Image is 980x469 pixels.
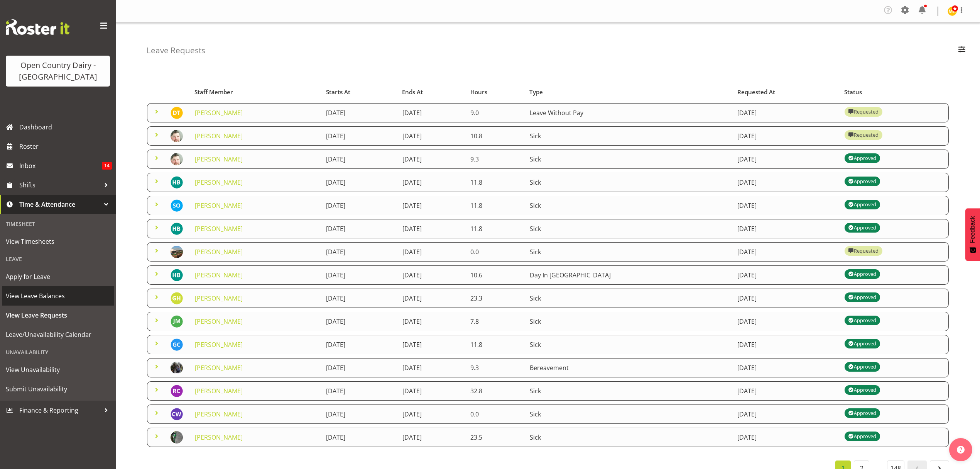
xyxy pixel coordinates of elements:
img: george-courtney7487.jpg [171,338,183,351]
div: Requested [848,107,879,116]
div: Approved [848,177,876,186]
td: 23.5 [466,428,525,447]
div: Approved [848,292,876,302]
td: [DATE] [321,428,397,447]
td: [DATE] [733,242,840,262]
td: [DATE] [321,404,397,424]
button: Filter Employees [954,42,970,59]
div: Approved [848,153,876,163]
a: View Leave Requests [2,306,114,325]
td: [DATE] [398,126,466,146]
h4: Leave Requests [147,46,205,55]
div: Status [844,88,944,97]
img: cherie-williams10091.jpg [171,408,183,420]
td: [DATE] [398,150,466,169]
img: raymond-campbell9020.jpg [171,385,183,397]
div: Approved [848,385,876,394]
img: dean-tither7411.jpg [171,107,183,119]
span: Time & Attendance [19,199,100,210]
span: Finance & Reporting [19,404,100,416]
td: [DATE] [321,196,397,215]
td: [DATE] [398,358,466,377]
td: [DATE] [398,242,466,262]
a: [PERSON_NAME] [195,178,243,187]
td: [DATE] [733,335,840,354]
div: Hours [470,88,521,97]
img: hayden-batt7420.jpg [171,269,183,281]
img: help-xxl-2.png [957,446,965,454]
div: Timesheet [2,216,114,232]
td: [DATE] [321,103,397,122]
td: 10.6 [466,265,525,285]
span: View Leave Balances [6,290,110,302]
td: [DATE] [733,196,840,215]
a: [PERSON_NAME] [195,410,243,418]
td: [DATE] [733,173,840,192]
span: Shifts [19,179,100,191]
div: Approved [848,362,876,371]
div: Staff Member [194,88,317,97]
img: hayden-batt7420.jpg [171,223,183,235]
span: Feedback [969,216,976,243]
td: [DATE] [733,265,840,285]
a: [PERSON_NAME] [195,224,243,233]
span: 14 [102,162,112,170]
td: Leave Without Pay [525,103,733,122]
td: [DATE] [398,312,466,331]
td: [DATE] [733,381,840,401]
td: [DATE] [398,428,466,447]
a: [PERSON_NAME] [195,248,243,256]
td: Sick [525,428,733,447]
td: [DATE] [733,103,840,122]
span: Apply for Leave [6,271,110,282]
a: View Timesheets [2,232,114,251]
div: Open Country Dairy - [GEOGRAPHIC_DATA] [14,59,102,83]
span: View Unavailability [6,364,110,376]
a: [PERSON_NAME] [195,317,243,326]
img: milk-reception-awarua7542.jpg [948,7,957,16]
span: Submit Unavailability [6,383,110,395]
td: [DATE] [321,358,397,377]
td: [DATE] [398,196,466,215]
a: [PERSON_NAME] [195,201,243,210]
a: [PERSON_NAME] [195,387,243,395]
td: 11.8 [466,173,525,192]
td: Sick [525,381,733,401]
span: Inbox [19,160,102,172]
td: Sick [525,173,733,192]
td: Sick [525,404,733,424]
td: [DATE] [321,381,397,401]
td: Day In [GEOGRAPHIC_DATA] [525,265,733,285]
td: 9.3 [466,150,525,169]
td: [DATE] [733,404,840,424]
div: Approved [848,200,876,209]
td: 11.8 [466,219,525,238]
a: View Leave Balances [2,286,114,306]
img: tom-rahl00179a23f0fb9bce612918c6557a6a19.png [171,130,183,142]
img: peter-wieczorekbceaed36ed9ee0e0a0f921bf3f971857.png [171,246,183,258]
td: [DATE] [321,335,397,354]
a: View Unavailability [2,360,114,379]
td: 10.8 [466,126,525,146]
img: hayden-batt7420.jpg [171,176,183,189]
td: 32.8 [466,381,525,401]
td: [DATE] [321,265,397,285]
td: [DATE] [398,289,466,308]
td: [DATE] [733,289,840,308]
a: [PERSON_NAME] [195,132,243,140]
img: bruce-spencer09840b1d301d09520d7522ab53c27dcf.png [171,431,183,444]
a: [PERSON_NAME] [195,340,243,349]
img: tom-rahl00179a23f0fb9bce612918c6557a6a19.png [171,153,183,165]
td: 0.0 [466,404,525,424]
td: Bereavement [525,358,733,377]
div: Leave [2,251,114,267]
td: [DATE] [321,242,397,262]
td: 9.0 [466,103,525,122]
td: [DATE] [398,219,466,238]
button: Feedback - Show survey [965,208,980,261]
td: [DATE] [398,404,466,424]
td: Sick [525,126,733,146]
a: [PERSON_NAME] [195,271,243,279]
td: [DATE] [733,219,840,238]
div: Requested [848,130,879,139]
